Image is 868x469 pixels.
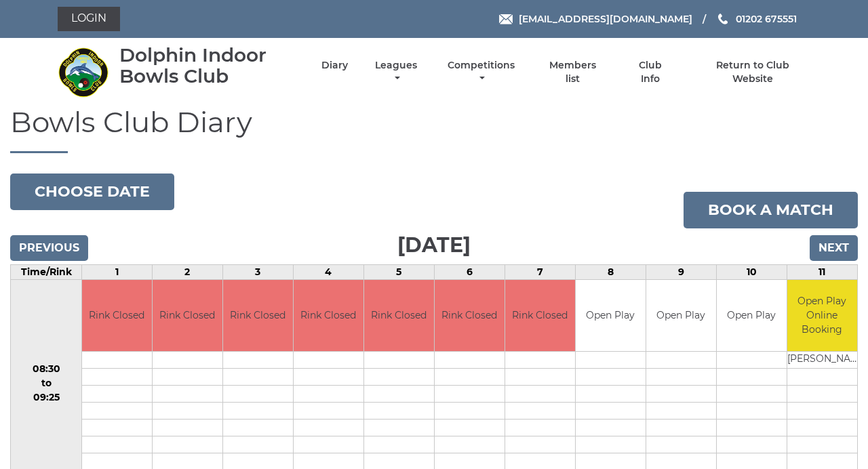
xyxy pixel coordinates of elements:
td: 9 [646,265,716,280]
h1: Bowls Club Diary [10,106,858,153]
td: Rink Closed [505,280,575,351]
td: Open Play Online Booking [787,280,857,351]
input: Next [810,235,858,261]
td: Open Play [646,280,716,351]
td: Rink Closed [435,280,505,351]
a: Leagues [372,59,420,85]
td: 6 [434,265,505,280]
a: Diary [321,59,348,72]
td: Rink Closed [223,280,293,351]
a: Login [58,7,120,31]
td: Time/Rink [11,265,82,280]
td: 10 [716,265,787,280]
a: Competitions [444,59,518,85]
a: Phone us 01202 675551 [716,12,797,26]
td: 4 [293,265,363,280]
td: 1 [82,265,153,280]
td: 3 [222,265,293,280]
a: Email [EMAIL_ADDRESS][DOMAIN_NAME] [499,12,692,26]
td: 5 [363,265,434,280]
button: Choose date [10,174,174,210]
td: 8 [575,265,646,280]
a: Club Info [628,59,672,85]
span: [EMAIL_ADDRESS][DOMAIN_NAME] [519,13,692,25]
td: 2 [152,265,222,280]
td: Rink Closed [364,280,434,351]
td: Open Play [717,280,787,351]
td: Rink Closed [82,280,152,351]
div: Dolphin Indoor Bowls Club [119,45,298,87]
img: Email [499,14,513,24]
a: Members list [542,59,604,85]
td: Open Play [576,280,646,351]
img: Dolphin Indoor Bowls Club [58,47,108,98]
a: Book a match [684,192,858,228]
td: [PERSON_NAME] [787,351,857,368]
td: 11 [787,265,857,280]
td: Rink Closed [294,280,363,351]
a: Return to Club Website [696,59,810,85]
input: Previous [10,235,88,261]
span: 01202 675551 [736,13,797,25]
img: Phone us [718,14,728,24]
td: 7 [505,265,575,280]
td: Rink Closed [153,280,222,351]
